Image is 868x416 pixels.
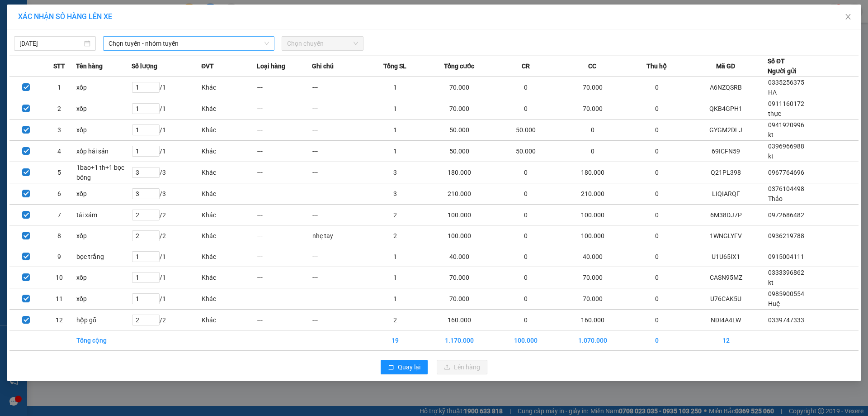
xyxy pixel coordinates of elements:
td: 70.000 [423,288,496,310]
td: 0 [629,225,684,246]
td: 0 [629,267,684,288]
span: CC [588,61,596,71]
td: A6NZQSRB [684,77,768,98]
span: 0335256375 [768,79,804,86]
td: Khác [201,310,257,330]
td: xốp [76,267,132,288]
td: / 1 [132,120,201,141]
td: 6M38DJ7P [684,205,768,225]
td: 40.000 [423,246,496,267]
td: 70.000 [556,267,629,288]
span: rollback [388,364,394,371]
td: 11 [43,288,76,310]
td: / 2 [132,205,201,225]
span: Loại hàng [257,61,285,71]
td: / 1 [132,288,201,310]
span: down [264,41,269,46]
td: 7 [43,205,76,225]
td: 70.000 [423,77,496,98]
td: 1 [368,246,423,267]
td: Khác [201,288,257,310]
td: 12 [43,310,76,330]
span: thực [768,110,781,117]
td: --- [312,310,368,330]
span: 0972686482 [768,211,804,219]
td: --- [257,225,312,246]
td: Khác [201,120,257,141]
td: 2 [368,310,423,330]
td: 0 [629,120,684,141]
td: --- [257,205,312,225]
td: 0 [496,288,556,310]
td: 0 [629,246,684,267]
span: Chọn chuyến [287,37,358,50]
span: kt [768,153,774,160]
td: 3 [368,162,423,183]
td: --- [257,310,312,330]
td: 2 [368,205,423,225]
td: 1 [368,77,423,98]
span: Số lượng [132,61,157,71]
span: Tên hàng [76,61,103,71]
td: --- [257,246,312,267]
button: rollbackQuay lại [381,360,428,374]
div: Số ĐT Người gửi [768,56,797,76]
span: kt [768,279,774,286]
td: 5 [43,162,76,183]
span: Tổng SL [383,61,406,71]
td: 100.000 [423,225,496,246]
td: 0 [629,77,684,98]
span: CR [522,61,530,71]
td: 3 [43,120,76,141]
td: 160.000 [556,310,629,330]
td: 8 [43,225,76,246]
td: 0 [629,141,684,162]
td: 210.000 [556,183,629,205]
td: 0 [629,183,684,205]
td: --- [257,141,312,162]
td: 1 [368,98,423,120]
td: 0 [629,330,684,351]
td: 0 [496,310,556,330]
td: 0 [496,246,556,267]
td: Khác [201,267,257,288]
td: QKB4GPH1 [684,98,768,120]
td: 1 [368,288,423,310]
td: --- [257,288,312,310]
td: --- [257,183,312,205]
td: nhẹ tay [312,225,368,246]
td: 10 [43,267,76,288]
td: 2 [43,98,76,120]
td: 100.000 [423,205,496,225]
td: NDI4A4LW [684,310,768,330]
td: 100.000 [496,330,556,351]
td: Khác [201,162,257,183]
td: 70.000 [423,98,496,120]
td: 19 [368,330,423,351]
td: 180.000 [556,162,629,183]
span: XÁC NHẬN SỐ HÀNG LÊN XE [18,12,112,21]
td: --- [312,98,368,120]
td: 0 [629,288,684,310]
td: 0 [556,120,629,141]
td: 0 [496,98,556,120]
td: 0 [496,162,556,183]
td: 0 [496,205,556,225]
td: Khác [201,183,257,205]
td: --- [257,267,312,288]
td: --- [312,162,368,183]
td: 1 [43,77,76,98]
td: 50.000 [423,120,496,141]
td: hộp gỗ [76,310,132,330]
td: 70.000 [556,77,629,98]
td: 0 [496,267,556,288]
span: Huệ [768,300,780,307]
td: / 1 [132,246,201,267]
span: 0941920996 [768,121,804,129]
td: Khác [201,246,257,267]
td: 70.000 [423,267,496,288]
td: Khác [201,205,257,225]
td: 70.000 [556,98,629,120]
span: Thảo [768,195,783,202]
button: Close [835,5,861,30]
